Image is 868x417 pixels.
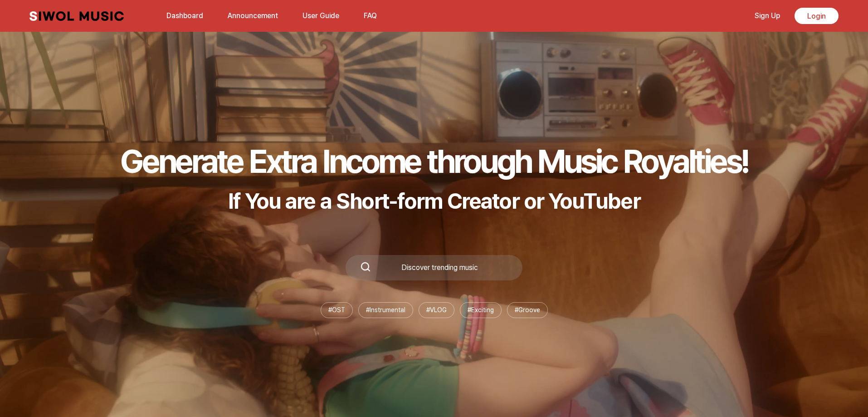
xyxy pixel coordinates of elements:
li: # VLOG [419,302,454,318]
a: Dashboard [161,6,209,25]
li: # Exciting [460,302,502,318]
li: # Instrumental [358,302,413,318]
li: # OST [321,302,353,318]
div: Discover trending music [371,264,508,271]
a: User Guide [297,6,345,25]
a: Announcement [222,6,283,25]
li: # Groove [507,302,548,318]
p: If You are a Short-form Creator or YouTuber [120,188,748,214]
h1: Generate Extra Income through Music Royalties! [120,142,748,181]
a: Login [795,8,839,24]
button: FAQ [358,5,382,27]
a: Sign Up [749,6,785,25]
